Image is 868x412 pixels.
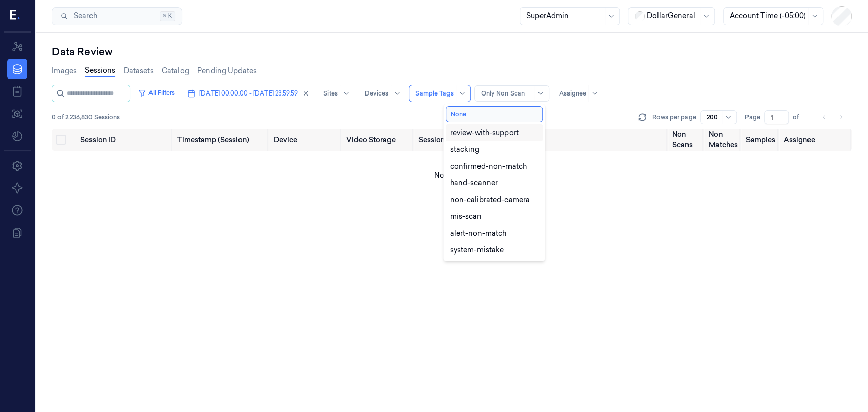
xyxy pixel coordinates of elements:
nav: pagination [817,110,848,124]
div: non-calibrated-camera [450,195,530,205]
p: Rows per page [652,113,696,122]
button: None [446,106,543,122]
div: Data Review [52,45,852,59]
th: Session Tags [414,129,487,151]
div: confirmed-non-match [450,161,527,172]
span: [DATE] 00:00:00 - [DATE] 23:59:59 [199,89,298,98]
div: mis-scan [450,211,482,222]
span: 0 of 2,236,830 Sessions [52,113,120,122]
th: Session ID [76,129,173,151]
a: Catalog [162,66,189,76]
a: Pending Updates [197,66,257,76]
th: Non Scans [668,129,704,151]
th: Video Storage [342,129,414,151]
th: Non Matches [704,129,741,151]
div: system-mistake [450,245,504,256]
div: review-with-support [450,128,519,138]
a: Datasets [124,66,154,76]
div: stacking [450,144,480,155]
button: Search⌘K [52,7,182,25]
span: Search [70,11,97,21]
th: Sample Tags [487,129,668,151]
span: Page [745,113,760,122]
th: Assignee [779,129,852,151]
div: alert-non-match [450,228,506,239]
th: Device [270,129,342,151]
th: Samples [741,129,779,151]
button: [DATE] 00:00:00 - [DATE] 23:59:59 [183,85,313,102]
div: hand-scanner [450,178,498,188]
button: Select all [56,135,66,145]
span: of [793,113,809,122]
th: Timestamp (Session) [173,129,270,151]
a: Images [52,66,77,76]
button: All Filters [134,85,179,101]
a: Sessions [85,65,115,77]
td: No results. [52,151,852,200]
